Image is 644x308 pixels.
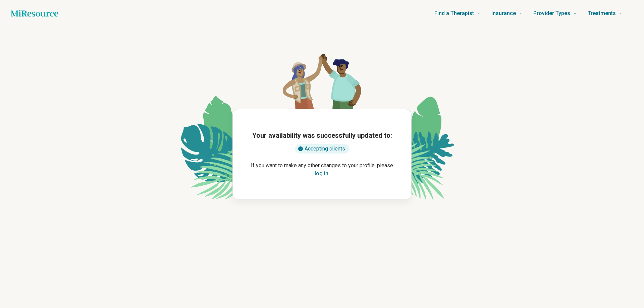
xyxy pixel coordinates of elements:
div: Accepting clients [295,144,349,153]
span: Provider Types [533,9,570,18]
span: Find a Therapist [434,9,474,18]
p: If you want to make any other changes to your profile, please . [244,162,400,178]
span: Treatments [588,9,616,18]
span: Insurance [491,9,516,18]
button: log in [315,170,328,178]
h1: Your availability was successfully updated to: [252,131,392,140]
a: Home page [11,7,58,20]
